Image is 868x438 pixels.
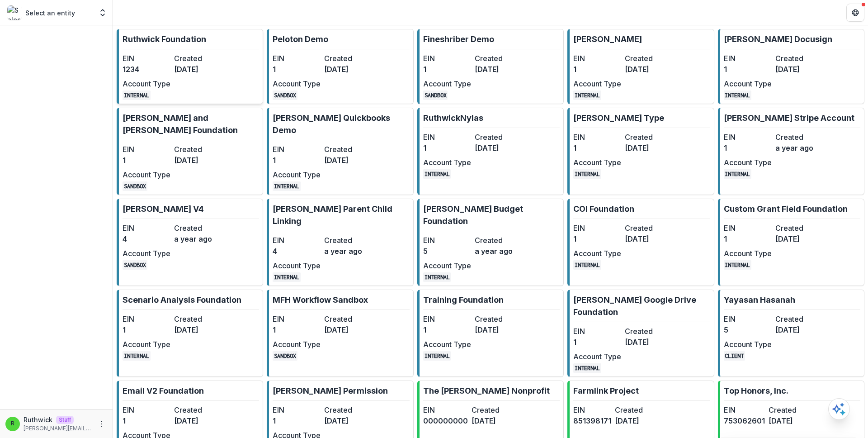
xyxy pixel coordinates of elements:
dd: 851398171 [573,415,611,426]
dd: 1234 [123,64,170,75]
p: [PERSON_NAME] Google Drive Foundation [573,294,710,318]
img: Select an entity [7,5,22,20]
p: Custom Grant Field Foundation [724,203,848,215]
div: Ruthwick [11,421,14,427]
dt: Account Type [724,339,772,350]
a: [PERSON_NAME] Google Drive FoundationEIN1Created[DATE]Account TypeINTERNAL [567,290,714,377]
dd: [DATE] [775,64,823,75]
button: Open entity switcher [96,4,109,22]
code: INTERNAL [573,90,601,100]
p: [PERSON_NAME] Budget Foundation [423,203,560,227]
p: Fineshriber Demo [423,33,494,45]
dt: Account Type [123,248,170,259]
dd: 1 [123,415,170,426]
dd: 1 [573,233,621,244]
dd: 1 [573,143,621,153]
dt: Account Type [423,78,471,89]
dt: Created [324,405,372,415]
a: [PERSON_NAME] V4EIN4Createda year agoAccount TypeSANDBOX [117,199,263,286]
a: Yayasan HasanahEIN5Created[DATE]Account TypeCLIENT [718,290,864,377]
dt: EIN [123,405,170,415]
a: [PERSON_NAME] Quickbooks DemoEIN1Created[DATE]Account TypeINTERNAL [267,108,413,195]
dt: EIN [724,314,772,324]
dt: Created [174,144,222,155]
a: Ruthwick FoundationEIN1234Created[DATE]Account TypeINTERNAL [117,29,263,104]
dt: EIN [573,53,621,64]
dd: [DATE] [475,64,523,75]
p: [PERSON_NAME] Type [573,112,664,124]
a: Scenario Analysis FoundationEIN1Created[DATE]Account TypeINTERNAL [117,290,263,377]
p: Top Honors, Inc. [724,385,788,397]
p: Ruthwick Foundation [123,33,206,45]
code: SANDBOX [123,260,147,270]
dt: Account Type [273,78,321,89]
dt: Account Type [423,339,471,350]
dt: Account Type [123,78,170,89]
dt: Account Type [724,157,772,168]
code: INTERNAL [724,90,752,100]
dt: Created [472,405,516,415]
dd: 1 [123,324,170,335]
code: INTERNAL [123,351,151,361]
dt: EIN [273,144,321,155]
code: SANDBOX [423,90,448,100]
dt: Account Type [273,339,321,350]
dd: 1 [273,415,321,426]
a: [PERSON_NAME] Stripe AccountEIN1Createda year agoAccount TypeINTERNAL [718,108,864,195]
dt: Account Type [423,157,471,168]
dt: Created [625,53,673,64]
dd: 000000000 [423,415,468,426]
dt: Created [324,53,372,64]
dt: EIN [724,223,772,233]
code: INTERNAL [423,351,451,361]
dt: Created [775,314,823,324]
p: MFH Workflow Sandbox [273,294,368,306]
dd: [DATE] [775,233,823,244]
dt: Account Type [423,260,471,271]
a: Peloton DemoEIN1Created[DATE]Account TypeSANDBOX [267,29,413,104]
dd: [DATE] [324,64,372,75]
button: More [96,419,107,429]
dd: a year ago [324,246,372,257]
a: [PERSON_NAME] Parent Child LinkingEIN4Createda year agoAccount TypeINTERNAL [267,199,413,286]
dd: [DATE] [625,143,673,153]
dt: EIN [123,53,170,64]
dd: [DATE] [174,415,222,426]
dd: 5 [724,324,772,335]
dt: Account Type [123,169,170,180]
dt: Created [769,405,810,415]
a: COI FoundationEIN1Created[DATE]Account TypeINTERNAL [567,199,714,286]
p: RuthwickNylas [423,112,483,124]
dd: 1 [724,143,772,153]
dt: EIN [724,405,765,415]
p: Select an entity [25,8,75,18]
dt: Account Type [573,351,621,362]
p: Yayasan Hasanah [724,294,795,306]
dt: Created [625,223,673,233]
dt: Account Type [273,169,321,180]
dd: 1 [273,64,321,75]
dt: EIN [273,314,321,324]
dt: Created [475,53,523,64]
dd: 1 [273,155,321,166]
dt: EIN [123,223,170,233]
dt: Account Type [273,260,321,271]
a: [PERSON_NAME] and [PERSON_NAME] FoundationEIN1Created[DATE]Account TypeSANDBOX [117,108,263,195]
dt: EIN [724,53,772,64]
dt: EIN [724,132,772,143]
dt: Created [475,132,523,143]
dd: 1 [423,143,471,153]
code: INTERNAL [573,363,601,373]
p: [PERSON_NAME] Parent Child Linking [273,203,409,227]
dt: Created [174,53,222,64]
code: INTERNAL [573,260,601,270]
dt: EIN [573,132,621,143]
p: Scenario Analysis Foundation [123,294,241,306]
dt: EIN [423,405,468,415]
code: SANDBOX [123,181,147,191]
dt: Created [775,53,823,64]
dt: EIN [423,314,471,324]
dd: [DATE] [769,415,810,426]
dd: [DATE] [625,64,673,75]
dt: EIN [423,53,471,64]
